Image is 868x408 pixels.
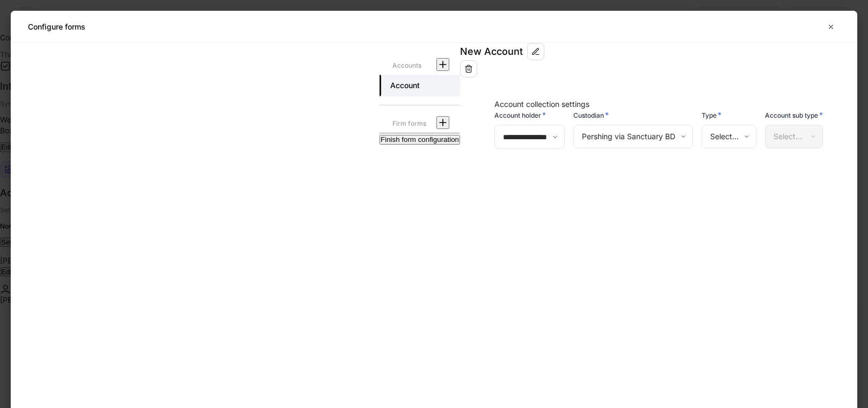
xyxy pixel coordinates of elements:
[380,75,460,96] a: Account
[28,22,85,32] h5: Configure forms
[702,110,721,120] h6: Type
[702,125,756,148] div: Select...
[573,110,609,120] h6: Custodian
[573,125,692,148] div: Pershing via Sanctuary BD
[381,136,459,143] div: Finish form configuration
[765,125,822,148] div: Select...
[392,56,421,75] div: Accounts
[494,110,546,120] h6: Account holder
[392,114,426,133] div: Firm forms
[380,135,460,144] button: Finish form configuration
[390,80,420,91] h5: Account
[765,110,823,120] h6: Account sub type
[460,45,523,58] div: New Account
